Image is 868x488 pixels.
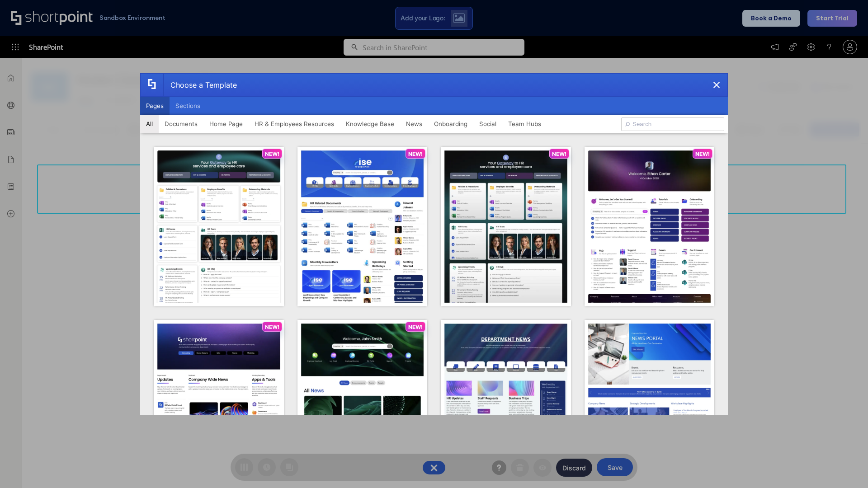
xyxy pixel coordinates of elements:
p: NEW! [265,324,279,330]
button: Pages [140,97,170,115]
button: Documents [159,115,203,133]
button: All [140,115,159,133]
button: HR & Employees Resources [249,115,340,133]
div: Choose a Template [163,74,237,96]
p: NEW! [408,150,423,157]
p: NEW! [552,150,566,157]
button: Knowledge Base [340,115,400,133]
p: NEW! [265,150,279,157]
button: Onboarding [428,115,473,133]
input: Search [621,117,724,131]
button: Team Hubs [502,115,547,133]
p: NEW! [408,324,423,330]
div: template selector [140,73,728,415]
button: Sections [170,97,206,115]
button: Home Page [203,115,249,133]
iframe: Chat Widget [823,445,868,488]
button: News [400,115,428,133]
button: Social [473,115,502,133]
p: NEW! [695,150,710,157]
